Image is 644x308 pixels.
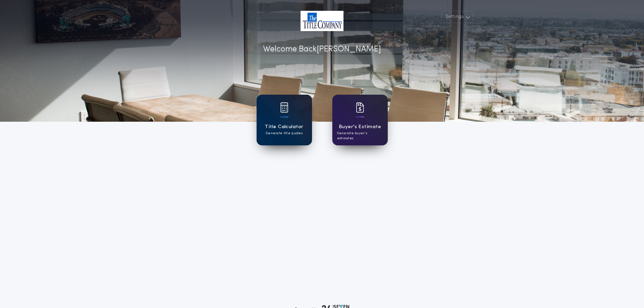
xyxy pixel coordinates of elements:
h1: Title Calculator [265,123,303,131]
img: card icon [280,102,288,113]
p: Generate buyer's estimates [337,131,383,141]
img: account-logo [301,11,343,31]
p: Welcome Back [PERSON_NAME] [263,43,381,55]
button: Settings [441,11,473,23]
img: card icon [356,102,364,113]
h1: Buyer's Estimate [339,123,381,131]
a: card iconBuyer's EstimateGenerate buyer's estimates [332,95,388,145]
p: Generate title quotes [266,131,303,136]
a: card iconTitle CalculatorGenerate title quotes [257,95,312,145]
